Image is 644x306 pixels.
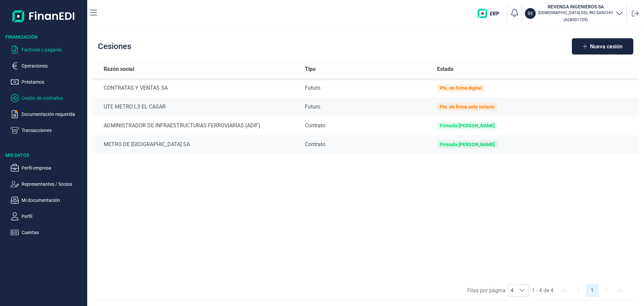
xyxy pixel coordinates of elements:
[21,62,85,70] p: Operaciones
[538,10,613,15] p: [DEMOGRAPHIC_DATA] DEL RIO SANCHO
[525,3,624,24] button: REREVENGA INGENIEROS SA[DEMOGRAPHIC_DATA] DEL RIO SANCHO(A28301729)
[11,180,85,188] button: Representantes / Socios
[478,9,504,18] img: erp
[305,122,427,130] div: Contrato
[538,3,613,10] h3: REVENGA INGENIEROS SA
[104,140,294,148] div: METRO DE [GEOGRAPHIC_DATA] SA
[305,103,427,111] div: Futuro
[104,65,134,73] span: Razón social
[440,104,494,110] div: Pte. de firma ante notario
[572,38,633,54] button: Nueva cesión
[11,94,85,102] button: Cesión de contratos
[528,10,533,17] p: RE
[21,196,85,204] p: Mi documentación
[305,140,427,148] div: Contrato
[508,285,516,297] span: 4
[12,5,75,27] img: Logo de aplicación
[305,65,316,73] span: Tipo
[11,78,85,86] button: Préstamos
[21,110,85,118] p: Documentación requerida
[21,212,85,220] p: Perfil
[11,110,85,118] button: Documentación requerida
[98,42,131,51] h2: Cesiones
[305,84,427,92] div: Futuro
[21,126,85,134] p: Transacciones
[11,196,85,204] button: Mi documentación
[104,84,294,92] div: CONTRATAS Y VENTAS SA
[11,228,85,236] button: Cuentas
[21,94,85,102] p: Cesión de contratos
[440,85,482,91] div: Pte. de firma digital
[21,180,85,188] p: Representantes / Socios
[590,44,623,49] span: Nueva cesión
[21,46,85,54] p: Facturas y pagarés
[467,287,505,295] span: Filas por página
[11,164,85,172] button: Perfil empresa
[104,103,294,111] div: UTE METRO L3 EL CASAR
[11,212,85,220] button: Perfil
[437,65,453,73] span: Estado
[11,126,85,134] button: Transacciones
[11,46,85,54] button: Facturas y pagarés
[440,142,495,147] div: Firmada [PERSON_NAME]
[586,284,599,297] button: Page 1
[21,228,85,236] p: Cuentas
[21,78,85,86] p: Préstamos
[21,164,85,172] p: Perfil empresa
[563,17,588,22] small: Copiar cif
[529,284,556,297] span: 1 - 4 de 4
[11,62,85,70] button: Operaciones
[104,122,294,130] div: ADMINISTRADOR DE INFRAESTRUCTURAS FERROVIARIAS (ADIF)
[440,123,495,128] div: Firmada [PERSON_NAME]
